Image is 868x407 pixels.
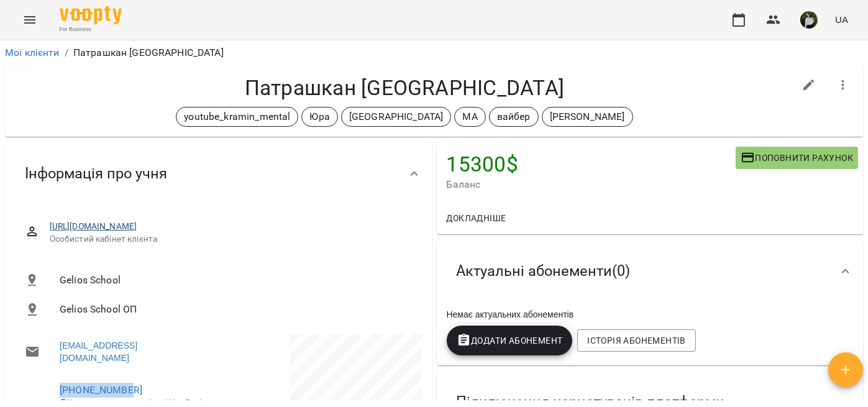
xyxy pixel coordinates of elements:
[5,45,863,60] nav: breadcrumb
[835,13,848,26] span: UA
[457,333,563,348] span: Додати Абонемент
[577,329,695,352] button: Історія абонементів
[60,25,122,34] span: For Business
[184,109,290,124] p: youtube_kramin_mental
[5,142,432,206] div: Інформація про учня
[301,107,337,127] div: Юра
[65,45,68,60] li: /
[176,107,298,127] div: youtube_kramin_mental
[447,326,573,355] button: Додати Абонемент
[542,107,633,127] div: [PERSON_NAME]
[587,333,685,348] span: Історія абонементів
[73,45,224,60] p: Патрашкан [GEOGRAPHIC_DATA]
[437,239,864,303] div: Актуальні абонементи(0)
[800,11,818,29] img: 6b662c501955233907b073253d93c30f.jpg
[60,273,412,288] span: Gelios School
[447,211,506,226] span: Докладніше
[462,109,477,124] p: МА
[341,107,452,127] div: [GEOGRAPHIC_DATA]
[349,109,444,124] p: [GEOGRAPHIC_DATA]
[60,302,412,317] span: Gelios School ОП
[454,107,485,127] div: МА
[60,339,206,364] a: [EMAIL_ADDRESS][DOMAIN_NAME]
[447,152,736,177] h4: 15300 $
[550,109,625,124] p: [PERSON_NAME]
[442,207,511,229] button: Докладніше
[309,109,329,124] p: Юра
[15,75,794,101] h4: Патрашкан [GEOGRAPHIC_DATA]
[25,164,167,183] span: Інформація про учня
[15,5,45,35] button: Menu
[447,177,736,192] span: Баланс
[50,233,412,245] span: Особистий кабінет клієнта
[741,150,853,165] span: Поповнити рахунок
[50,221,137,231] a: [URL][DOMAIN_NAME]
[444,306,856,323] div: Немає актуальних абонементів
[60,6,122,24] img: Voopty Logo
[497,109,531,124] p: вайбер
[457,262,631,281] span: Актуальні абонементи ( 0 )
[60,384,142,396] a: [PHONE_NUMBER]
[736,147,858,169] button: Поповнити рахунок
[830,8,853,31] button: UA
[489,107,539,127] div: вайбер
[5,47,60,58] a: Мої клієнти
